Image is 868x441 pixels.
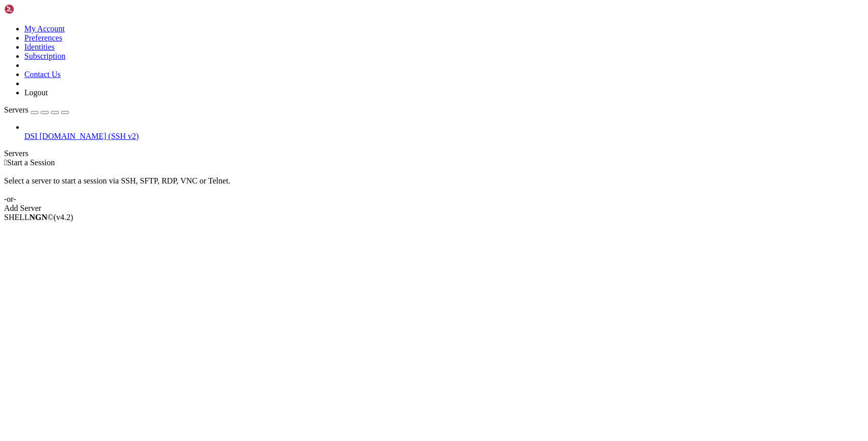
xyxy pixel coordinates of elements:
span:  [4,158,7,167]
span: SHELL © [4,213,73,222]
div: Add Server [4,204,864,213]
a: Preferences [24,33,62,42]
div: Select a server to start a session via SSH, SFTP, RDP, VNC or Telnet. -or- [4,167,864,204]
span: 4.2.0 [54,213,74,222]
span: DSI [24,132,38,140]
a: DSI [DOMAIN_NAME] (SSH v2) [24,132,864,141]
a: Contact Us [24,70,61,79]
a: Identities [24,43,55,51]
a: Servers [4,105,69,114]
span: Servers [4,105,28,114]
b: NGN [29,213,48,222]
a: Logout [24,88,48,97]
img: Shellngn [4,4,62,14]
div: Servers [4,149,864,158]
a: My Account [24,24,65,33]
a: Subscription [24,52,65,60]
span: [DOMAIN_NAME] (SSH v2) [40,132,139,140]
span: Start a Session [7,158,55,167]
li: DSI [DOMAIN_NAME] (SSH v2) [24,123,864,141]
